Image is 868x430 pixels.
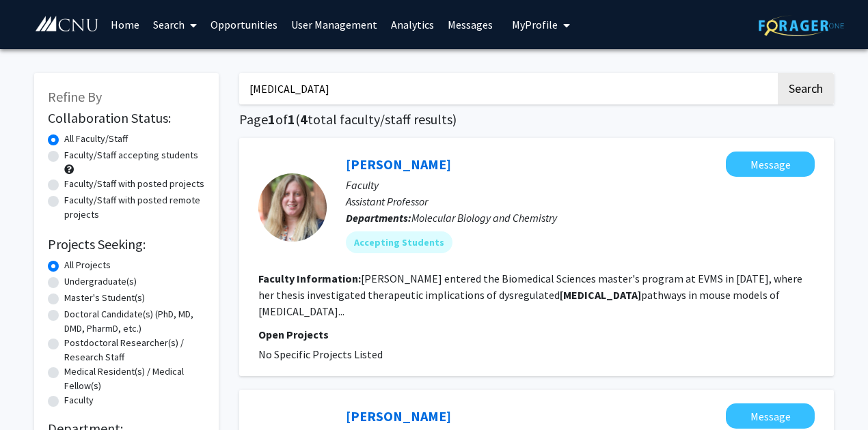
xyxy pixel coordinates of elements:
a: Search [146,1,204,48]
label: Faculty [64,393,94,407]
label: Faculty/Staff with posted remote projects [64,193,205,222]
button: Search [778,73,834,104]
b: [MEDICAL_DATA] [560,288,641,302]
h1: Page of ( total faculty/staff results) [239,111,834,128]
button: Message Kathryn Cole [726,403,815,429]
a: [PERSON_NAME] [346,407,451,425]
label: Faculty/Staff with posted projects [64,177,204,191]
b: Faculty Information: [258,272,361,285]
label: All Projects [64,258,111,272]
p: Open Projects [258,326,815,343]
p: Faculty [346,177,815,193]
a: Opportunities [204,1,284,48]
iframe: Chat [10,369,58,420]
img: Christopher Newport University Logo [34,16,99,33]
fg-read-more: [PERSON_NAME] entered the Biomedical Sciences master's program at EVMS in [DATE], where her thesi... [258,272,802,318]
span: 4 [300,111,308,128]
label: Master's Student(s) [64,291,145,305]
label: All Faculty/Staff [64,132,128,146]
label: Doctoral Candidate(s) (PhD, MD, DMD, PharmD, etc.) [64,307,205,336]
a: Home [104,1,146,48]
span: Refine By [48,88,102,105]
span: 1 [288,111,295,128]
mat-chip: Accepting Students [346,231,452,253]
button: Message Jessica Burket [726,152,815,177]
label: Undergraduate(s) [64,274,137,289]
a: User Management [284,1,384,48]
span: Molecular Biology and Chemistry [411,211,557,225]
b: Departments: [346,211,411,225]
a: [PERSON_NAME] [346,156,451,173]
span: No Specific Projects Listed [258,347,383,361]
input: Search Keywords [239,73,776,104]
a: Messages [441,1,500,48]
a: Analytics [384,1,441,48]
span: My Profile [512,18,558,31]
p: Assistant Professor [346,193,815,210]
h2: Collaboration Status: [48,110,205,126]
label: Medical Resident(s) / Medical Fellow(s) [64,364,205,393]
h2: Projects Seeking: [48,236,205,253]
label: Postdoctoral Researcher(s) / Research Staff [64,336,205,364]
img: ForagerOne Logo [759,15,844,36]
span: 1 [268,111,275,128]
label: Faculty/Staff accepting students [64,148,198,162]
